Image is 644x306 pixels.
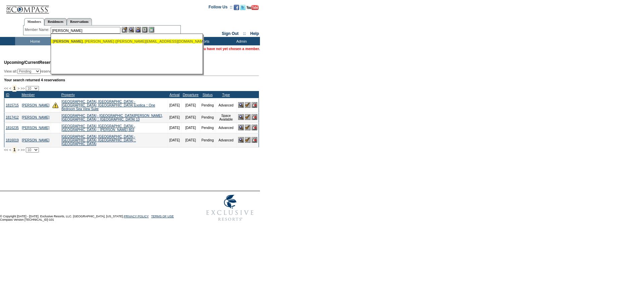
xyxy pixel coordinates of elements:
img: Confirm Reservation [245,125,251,130]
img: View Reservation [238,114,244,120]
a: [PERSON_NAME] [22,103,49,107]
a: Property [61,93,75,97]
img: Reservations [142,27,148,33]
td: [DATE] [168,133,181,147]
span: << [4,86,8,90]
td: [DATE] [168,98,181,112]
a: [GEOGRAPHIC_DATA] - [GEOGRAPHIC_DATA][PERSON_NAME], [GEOGRAPHIC_DATA] :: [GEOGRAPHIC_DATA] 13 [61,114,163,121]
span: < [9,86,11,90]
img: Cancel Reservation [252,125,257,130]
td: Advanced [215,98,237,112]
td: Pending [200,98,215,112]
td: Admin [221,37,260,45]
td: Pending [200,123,215,133]
a: Departure [183,93,199,97]
a: Sign Out [222,31,238,36]
td: Advanced [215,123,237,133]
a: 1817412 [6,116,19,119]
a: Help [250,31,259,36]
a: Follow us on Twitter [240,7,246,11]
a: 1815715 [6,103,19,107]
td: Pending [200,112,215,123]
a: [PERSON_NAME] [22,138,49,142]
a: [GEOGRAPHIC_DATA], [GEOGRAPHIC_DATA] - [GEOGRAPHIC_DATA], [GEOGRAPHIC_DATA] Exotica :: One Bedroo... [61,100,155,111]
a: PRIVACY POLICY [124,215,149,218]
td: Space Available [215,112,237,123]
a: 1816235 [6,126,19,130]
span: Reservations [4,60,65,65]
a: Reservations [67,18,92,25]
td: [DATE] [168,123,181,133]
a: Become our fan on Facebook [234,7,239,11]
td: [DATE] [181,112,200,123]
span: Upcoming/Current [4,60,39,65]
td: [DATE] [181,123,200,133]
span: You have not yet chosen a member. [200,47,260,51]
div: Member Name: [25,27,51,33]
a: Arrival [169,93,179,97]
span: < [9,148,11,152]
a: Member [21,93,35,97]
div: View all: reservations owned by: [4,69,170,74]
img: View Reservation [238,125,244,130]
span: << [4,148,8,152]
img: Subscribe to our YouTube Channel [247,5,259,10]
img: View Reservation [238,137,244,143]
img: Exclusive Resorts [200,191,260,225]
img: Become our fan on Facebook [234,5,239,10]
a: [PERSON_NAME] [22,126,49,130]
td: Advanced [215,133,237,147]
a: ID [6,93,9,97]
a: Status [203,93,213,97]
span: 1 [12,85,17,92]
a: 1816019 [6,138,19,142]
a: [GEOGRAPHIC_DATA], [GEOGRAPHIC_DATA] - [GEOGRAPHIC_DATA] :: [PERSON_NAME] 803 [61,124,135,132]
img: View Reservation [238,102,244,108]
div: , [PERSON_NAME] ([PERSON_NAME][EMAIL_ADDRESS][DOMAIN_NAME]) [53,39,200,43]
img: Confirm Reservation [245,114,251,120]
img: There are insufficient days and/or tokens to cover this reservation [52,102,58,108]
a: Residences [44,18,67,25]
img: Follow us on Twitter [240,5,246,10]
a: Type [222,93,230,97]
img: b_edit.gif [122,27,127,33]
a: Members [24,18,45,26]
span: > [17,148,19,152]
img: Impersonate [135,27,141,33]
img: View [128,27,134,33]
img: Cancel Reservation [252,102,257,108]
td: Home [15,37,54,45]
a: Subscribe to our YouTube Channel [247,7,259,11]
span: >> [20,86,24,90]
img: Cancel Reservation [252,114,257,120]
td: [DATE] [181,133,200,147]
a: [PERSON_NAME] [22,116,49,119]
div: Your search returned 4 reservations [4,78,259,82]
td: [DATE] [181,98,200,112]
td: [DATE] [168,112,181,123]
span: >> [20,148,24,152]
td: Pending [200,133,215,147]
a: TERMS OF USE [151,215,174,218]
img: b_calculator.gif [149,27,154,33]
a: [GEOGRAPHIC_DATA], [GEOGRAPHIC_DATA] - [GEOGRAPHIC_DATA], [GEOGRAPHIC_DATA] :: [GEOGRAPHIC_DATA] [61,135,136,146]
img: Cancel Reservation [252,137,257,143]
span: :: [243,31,246,36]
span: > [17,86,19,90]
span: [PERSON_NAME] [53,39,83,43]
td: Follow Us :: [209,4,232,12]
span: 1 [12,146,17,153]
img: Confirm Reservation [245,137,251,143]
img: Confirm Reservation [245,102,251,108]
